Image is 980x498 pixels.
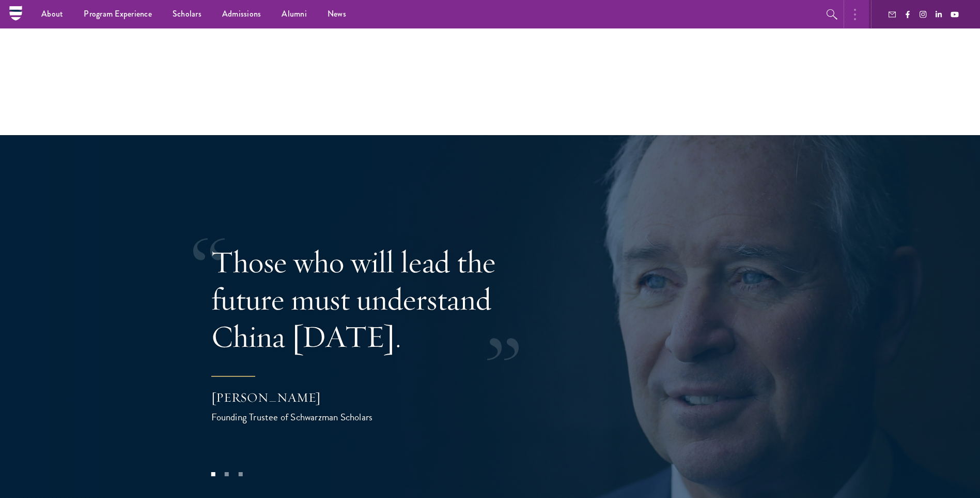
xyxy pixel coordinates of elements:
div: Founding Trustee of Schwarzman Scholars [211,409,418,424]
p: Those who will lead the future must understand China [DATE]. [211,243,547,355]
button: 3 of 3 [234,467,247,481]
button: 1 of 3 [206,467,220,481]
div: [PERSON_NAME] [211,389,418,406]
button: 2 of 3 [220,467,234,481]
